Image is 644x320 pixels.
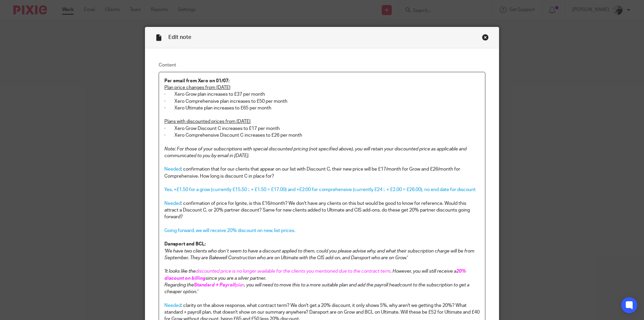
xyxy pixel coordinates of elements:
span: Needed [164,303,181,308]
em: 'We have two clients who don’t seem to have a discount applied to them, could you please advise w... [164,249,475,260]
label: Content [159,62,485,68]
p: · Xero Grow plan increases to £37 per month [164,91,480,98]
strong: Per email from Xero on 01/07: [164,79,229,83]
div: Close this dialog window [482,34,489,41]
em: , you will need to move this to a more suitable plan and add the payroll headcount to the subscri... [164,283,470,294]
span: Needed [164,167,181,172]
p: · Xero Ultimate plan increases to £65 per month [164,105,480,111]
u: Plans with discounted prices from [DATE] [164,119,251,124]
em: since you are a silver partner. [206,276,266,281]
strong: Dansport and BCL: [164,242,206,246]
em: Regarding the [164,283,194,287]
span: plan [235,283,244,287]
span: Going forward, we will receive 20% discount on new, list prices. [164,228,295,233]
em: Note: For those of your subscriptions with special discounted pricing (not specified above), you ... [164,147,468,158]
span: discounted price is no longer available for the clients you mentioned due to the contract term [196,269,390,274]
span: Standard + Payroll [194,283,235,287]
span: Needed [164,201,181,206]
em: 'It looks like the . However, you will still receive a [164,269,456,274]
p: : confirmation that for our clients that appear on our list with Discount C, their new price will... [164,166,480,180]
u: Plan price changes from [DATE] [164,85,230,90]
p: · Xero Comprehensive plan increases to £50 per month [164,98,480,105]
p: : confirmation of price for Ignite, is this £16/month? We don't have any clients on this but woul... [164,200,480,221]
p: · Xero Comprehensive Discount C increases to £26 per month [164,132,480,139]
span: 20% discount on billing [164,269,467,280]
span: Yes, +£1.50 for a grow (currently £15.50 :. + £1.50 = £17.00) and +£2:00 for comprehensive (curre... [164,187,476,192]
p: · Xero Grow Discount C increases to £17 per month [164,125,480,132]
span: Edit note [168,35,191,40]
